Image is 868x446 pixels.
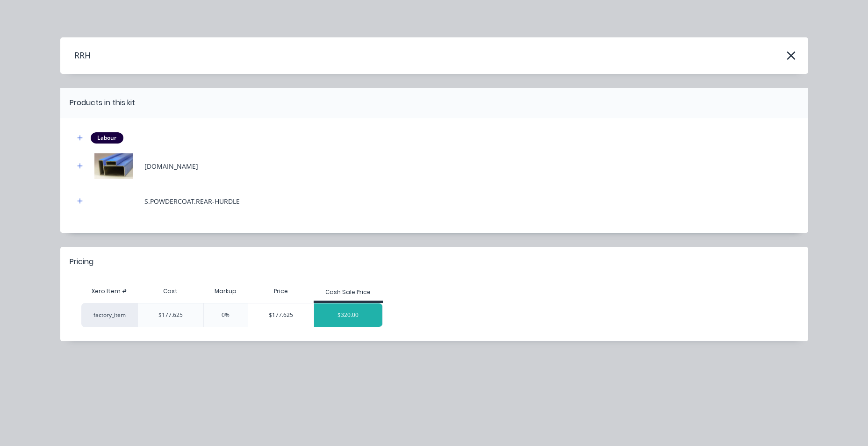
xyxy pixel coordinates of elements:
div: factory_item [81,303,137,327]
div: [DOMAIN_NAME] [144,161,198,171]
div: Markup [203,282,248,301]
div: Pricing [70,256,93,267]
div: $320.00 [314,303,382,327]
div: Labour [91,132,123,144]
div: Price [248,282,314,301]
div: S.POWDERCOAT.REAR-HURDLE [144,196,240,206]
div: Products in this kit [70,97,135,108]
div: 0% [203,303,248,327]
h4: RRH [60,47,91,65]
div: $177.625 [137,303,203,327]
img: M.RHS.75X50X2.BLUE [91,153,137,179]
div: Xero Item # [81,282,137,301]
div: Cost [137,282,203,301]
div: $177.625 [248,303,314,327]
div: Cash Sale Price [325,288,371,296]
